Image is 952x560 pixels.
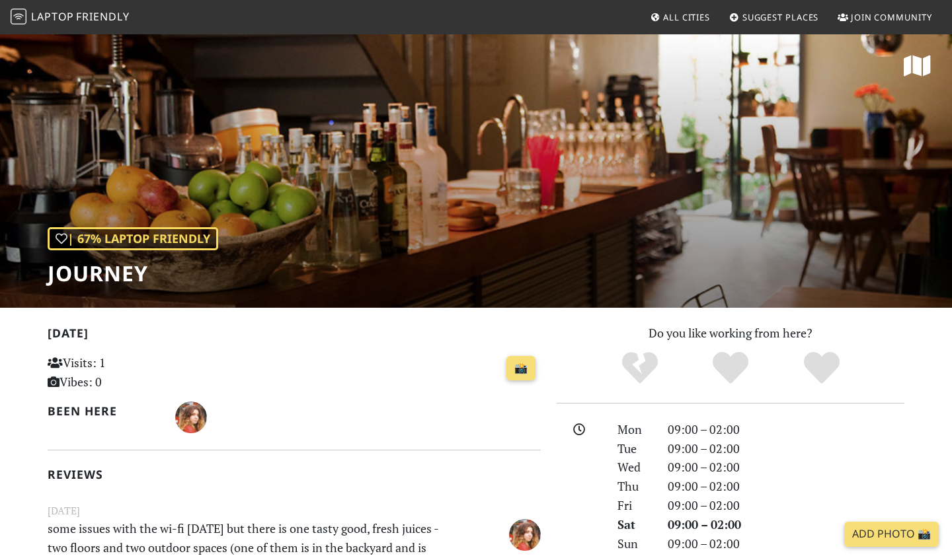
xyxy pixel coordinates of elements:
[509,519,541,551] img: 2309-anna.jpg
[557,324,904,343] p: Do you like working from here?
[48,326,541,345] h2: [DATE]
[610,515,660,534] div: Sat
[685,350,776,386] div: Yes
[660,515,912,534] div: 09:00 – 02:00
[663,11,710,23] span: All Cities
[610,458,660,477] div: Wed
[851,11,932,23] span: Join Community
[48,261,218,286] h1: Journey
[48,227,218,250] div: | 67% Laptop Friendly
[610,420,660,439] div: Mon
[40,503,549,519] small: [DATE]
[660,534,912,553] div: 09:00 – 02:00
[645,5,715,29] a: All Cities
[11,6,130,29] a: LaptopFriendly LaptopFriendly
[660,477,912,496] div: 09:00 – 02:00
[610,534,660,553] div: Sun
[660,420,912,439] div: 09:00 – 02:00
[76,9,129,24] span: Friendly
[832,5,937,29] a: Join Community
[11,9,26,24] img: LaptopFriendly
[175,402,207,433] img: 2309-anna.jpg
[660,458,912,477] div: 09:00 – 02:00
[48,404,159,418] h2: Been here
[506,356,535,381] a: 📸
[610,477,660,496] div: Thu
[48,353,202,392] p: Visits: 1 Vibes: 0
[48,468,541,481] h2: Reviews
[610,439,660,458] div: Tue
[776,350,867,386] div: Definitely!
[175,408,207,424] span: Anna Martyniuk
[660,496,912,515] div: 09:00 – 02:00
[660,439,912,458] div: 09:00 – 02:00
[509,525,541,541] span: Anna Martyniuk
[844,522,939,547] a: Add Photo 📸
[724,5,824,29] a: Suggest Places
[594,350,686,386] div: No
[31,9,74,24] span: Laptop
[610,496,660,515] div: Fri
[742,11,819,23] span: Suggest Places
